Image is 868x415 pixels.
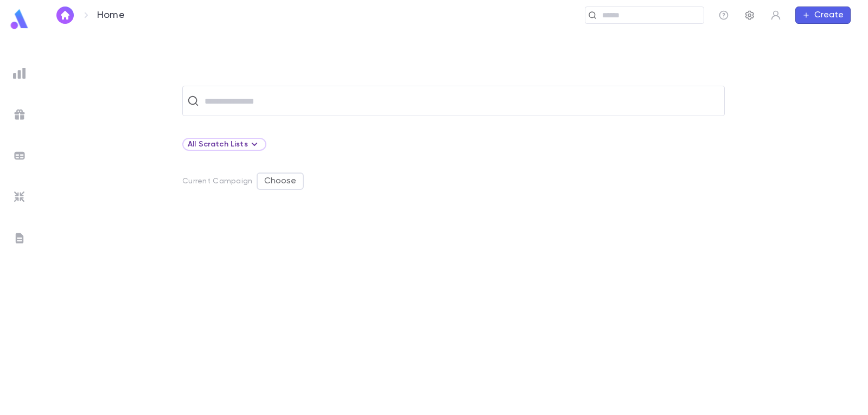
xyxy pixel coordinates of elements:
img: reports_grey.c525e4749d1bce6a11f5fe2a8de1b229.svg [13,67,26,80]
button: Choose [257,173,304,190]
img: campaigns_grey.99e729a5f7ee94e3726e6486bddda8f1.svg [13,108,26,121]
img: batches_grey.339ca447c9d9533ef1741baa751efc33.svg [13,149,26,162]
img: home_white.a664292cf8c1dea59945f0da9f25487c.svg [59,11,72,20]
p: Home [97,9,125,21]
div: All Scratch Lists [182,138,266,151]
button: Create [795,7,851,24]
div: All Scratch Lists [188,138,261,151]
img: letters_grey.7941b92b52307dd3b8a917253454ce1c.svg [13,232,26,245]
p: Current Campaign [182,177,252,186]
img: logo [9,9,30,30]
img: imports_grey.530a8a0e642e233f2baf0ef88e8c9fcb.svg [13,190,26,203]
